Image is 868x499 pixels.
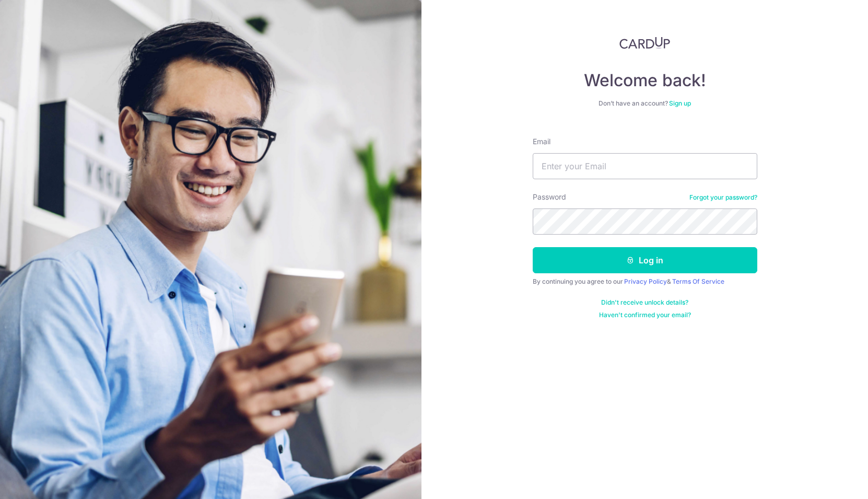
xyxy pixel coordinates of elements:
a: Didn't receive unlock details? [601,298,688,307]
a: Forgot your password? [689,193,757,202]
img: CardUp Logo [619,37,671,49]
a: Haven't confirmed your email? [599,311,691,319]
div: Don’t have an account? [533,99,757,108]
a: Terms Of Service [672,277,724,285]
h4: Welcome back! [533,70,757,91]
a: Privacy Policy [624,277,667,285]
div: By continuing you agree to our & [533,277,757,286]
label: Password [533,192,566,202]
button: Log in [533,247,757,273]
a: Sign up [669,99,691,107]
input: Enter your Email [533,153,757,179]
label: Email [533,136,550,147]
